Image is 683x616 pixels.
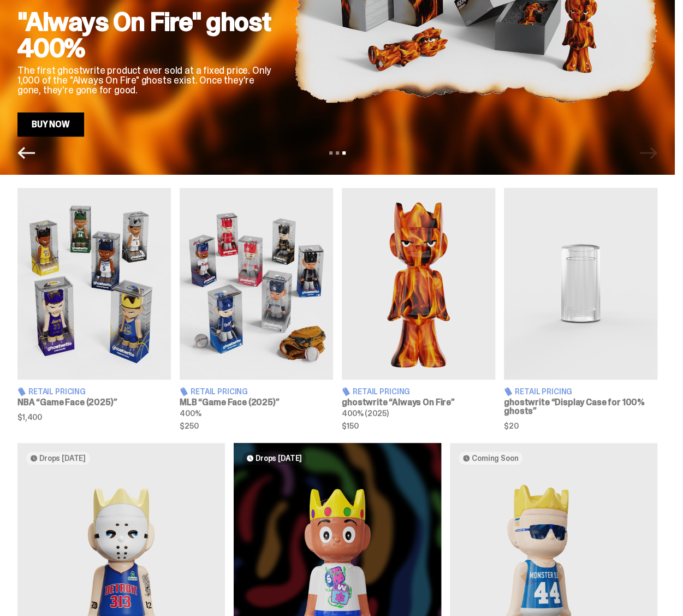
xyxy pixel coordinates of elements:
[17,9,277,61] h2: "Always On Fire" ghost 400%
[17,413,171,421] span: $1,400
[336,151,339,155] button: View slide 2
[342,422,495,430] span: $150
[17,398,171,407] h3: NBA “Game Face (2025)”
[17,112,84,137] a: Buy Now
[180,188,333,380] img: Game Face (2025)
[39,454,86,463] span: Drops [DATE]
[342,408,388,418] span: 400% (2025)
[28,388,86,395] span: Retail Pricing
[17,188,171,430] a: Game Face (2025) Retail Pricing
[17,188,171,380] img: Game Face (2025)
[342,188,495,430] a: Always On Fire Retail Pricing
[504,188,657,430] a: Display Case for 100% ghosts Retail Pricing
[180,398,333,407] h3: MLB “Game Face (2025)”
[353,388,410,395] span: Retail Pricing
[342,151,346,155] button: View slide 3
[180,408,201,418] span: 400%
[180,188,333,430] a: Game Face (2025) Retail Pricing
[180,422,333,430] span: $250
[342,398,495,407] h3: ghostwrite “Always On Fire”
[191,388,248,395] span: Retail Pricing
[17,144,35,162] button: Previous
[256,454,302,463] span: Drops [DATE]
[504,188,657,380] img: Display Case for 100% ghosts
[342,188,495,380] img: Always On Fire
[472,454,518,463] span: Coming Soon
[17,66,277,95] p: The first ghostwrite product ever sold at a fixed price. Only 1,000 of the "Always On Fire" ghost...
[515,388,572,395] span: Retail Pricing
[329,151,332,155] button: View slide 1
[504,398,657,416] h3: ghostwrite “Display Case for 100% ghosts”
[504,422,657,430] span: $20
